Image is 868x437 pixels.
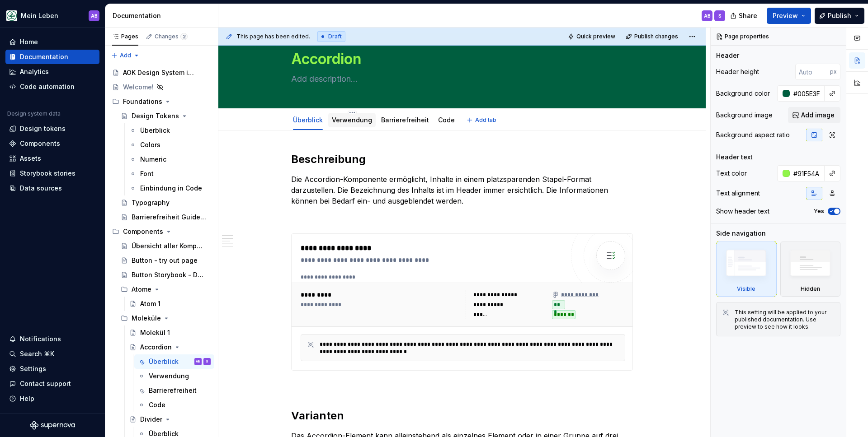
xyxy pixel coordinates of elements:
[634,33,678,40] span: Publish changes
[140,343,172,352] div: Accordion
[120,52,131,59] span: Add
[790,165,825,181] input: Auto
[140,328,170,337] div: Molekül 1
[149,357,179,366] div: Überblick
[117,268,214,282] a: Button Storybook - Durchstich!
[236,33,310,40] span: This page has been edited.
[381,116,429,124] a: Barrierefreiheit
[2,6,103,25] button: Mein LebenAB
[5,181,99,195] a: Data sources
[716,189,760,198] div: Text alignment
[126,152,214,167] a: Numeric
[20,154,41,163] div: Assets
[716,207,769,216] div: Show header text
[123,68,198,77] div: AOK Design System in Arbeit
[434,110,458,129] div: Code
[716,169,747,178] div: Text color
[5,65,99,79] a: Analytics
[134,354,214,369] a: ÜberblickABS
[5,347,99,361] button: Search ⌘K
[5,362,99,376] a: Settings
[123,97,162,106] div: Foundations
[117,311,214,325] div: Moleküle
[735,309,835,330] div: This setting will be applied to your published documentation. Use preview to see how it looks.
[126,167,214,181] a: Font
[140,415,162,424] div: Divider
[795,64,830,80] input: Auto
[5,166,99,181] a: Storybook stories
[108,80,214,94] a: Welcome!
[126,297,214,311] a: Atom 1
[5,50,99,64] a: Documentation
[123,227,163,236] div: Components
[716,153,753,162] div: Header text
[5,79,99,94] a: Code automation
[149,372,189,381] div: Verwendung
[20,52,68,61] div: Documentation
[134,369,214,383] a: Verwendung
[5,332,99,346] button: Notifications
[132,242,206,251] div: Übersicht aller Komponenten
[773,11,798,20] span: Preview
[291,409,633,423] h2: Varianten
[293,116,323,124] a: Überblick
[20,379,71,388] div: Contact support
[5,377,99,391] button: Contact support
[206,357,208,366] div: S
[108,224,214,239] div: Components
[155,33,188,40] div: Changes
[718,12,722,19] div: S
[289,48,631,70] textarea: Accordion
[438,116,455,124] a: Code
[20,184,62,193] div: Data sources
[126,340,214,354] a: Accordion
[328,110,376,129] div: Verwendung
[132,270,206,279] div: Button Storybook - Durchstich!
[132,285,151,294] div: Atome
[20,335,61,344] div: Notifications
[6,10,17,21] img: df5db9ef-aba0-4771-bf51-9763b7497661.png
[140,184,202,193] div: Einbindung in Code
[289,110,326,129] div: Überblick
[332,116,372,124] a: Verwendung
[20,82,75,91] div: Code automation
[117,195,214,210] a: Typography
[132,213,206,222] div: Barrierefreiheit Guidelines
[716,51,739,60] div: Header
[20,37,38,46] div: Home
[180,33,188,40] span: 2
[132,256,198,265] div: Button - try out page
[112,33,138,40] div: Pages
[140,126,170,135] div: Überblick
[716,229,766,238] div: Side navigation
[117,253,214,268] a: Button - try out page
[5,391,99,406] button: Help
[377,110,433,129] div: Barrierefreiheit
[801,111,835,120] span: Add image
[788,107,840,123] button: Add image
[780,242,841,297] div: Hidden
[126,138,214,152] a: Colors
[291,152,633,167] h2: Beschreibung
[117,210,214,224] a: Barrierefreiheit Guidelines
[5,35,99,49] a: Home
[704,12,711,19] div: AB
[5,151,99,166] a: Assets
[140,169,154,178] div: Font
[739,11,757,20] span: Share
[149,400,165,409] div: Code
[291,174,633,206] p: Die Accordion-Komponente ermöglicht, Inhalte in einem platzsparenden Stapel-Format darzustellen. ...
[815,8,864,24] button: Publish
[196,357,200,366] div: AB
[716,130,790,139] div: Background aspect ratio
[475,116,496,124] span: Add tab
[716,242,777,297] div: Visible
[140,299,160,308] div: Atom 1
[134,383,214,398] a: Barrierefreiheit
[7,110,61,117] div: Design system data
[140,140,160,149] div: Colors
[123,83,154,92] div: Welcome!
[30,421,75,430] svg: Supernova Logo
[737,285,755,293] div: Visible
[20,364,46,373] div: Settings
